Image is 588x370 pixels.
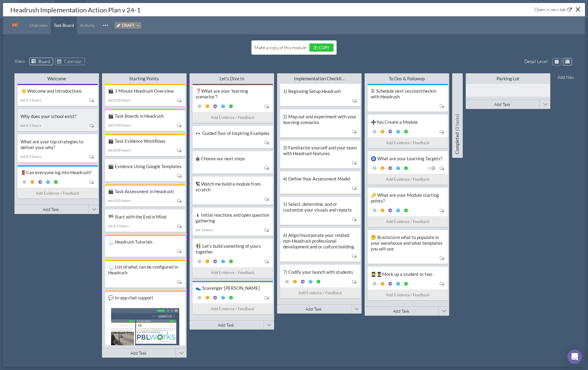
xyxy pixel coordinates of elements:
[371,208,372,213] span: -
[393,166,395,171] span: -
[283,232,357,250] div: 6) Align/Incorporate your related non-Headrush professional development and or culture building
[108,223,129,229] div: est. 0.5 hours
[401,129,403,134] span: -
[196,295,197,300] span: -
[299,290,342,296] span: Add Evidence / Feedback
[319,45,329,50] span: Copy
[277,305,350,314] button: Add Task
[393,129,395,134] span: -
[298,279,300,284] span: -
[14,58,27,65] span: View :
[21,88,95,94] div: 👋 Welcome and Introductions
[43,207,59,212] span: Add Task
[196,243,270,255] div: 👫 Let's build something of yours together
[401,166,403,171] span: -
[108,88,182,94] div: 🎬 3 Minute Headrush Overview
[283,145,357,156] div: 3) Familiarize yourself and your team with Headrush features
[196,104,197,109] span: -
[283,114,357,125] div: 2) Map out and experiment with your learning scenarios
[108,164,182,169] div: 🎬 Evidence Using Google Templates
[9,5,142,14] div: Headrush Implementation Action Plan v 24-1
[483,76,533,81] div: Parking Lot
[226,259,228,264] span: -
[210,295,213,300] span: -
[108,123,131,128] div: est. 0.05 hours
[218,322,234,327] span: Add Task
[211,306,254,312] span: Add Evidence / Feedback
[385,129,388,134] span: -
[203,295,205,300] span: -
[393,308,409,314] span: Add Task
[206,76,257,81] div: Let's Dive In
[386,218,430,225] span: Add Evidence / Feedback
[573,5,583,14] button: Close
[196,130,270,136] div: 👀 Guided Tour of Inspiring Examples
[218,295,220,300] span: -
[371,234,445,252] div: 🤔 Brainstorm what to populate in your warehouse and what templates you will use
[122,23,135,28] span: Draft
[21,123,41,128] div: est. 0.1 hours
[371,192,445,204] div: 🔑 What are your Module starting points?
[393,208,395,213] span: -
[21,154,41,159] div: est. 0.2 hours
[371,88,445,100] div: 🗓 Schedule next session/checkin with Headrush
[452,79,462,154] h5: Completed
[382,76,432,81] div: To Dos & Followup
[29,58,53,65] a: Board
[283,201,357,213] div: 5) Select, determine, and or customize your visuals and reports
[211,270,254,276] span: Add Evidence / Feedback
[226,295,228,300] span: -
[77,16,98,34] a: Activity
[454,113,460,131] span: (0 tasks)
[401,208,403,213] span: -
[196,156,270,161] div: 🛣 Choose our next steps
[385,208,388,213] span: -
[294,76,345,81] div: Implementation Checklist
[108,113,182,119] div: 🎬 Task Boards in Headrush
[283,176,357,182] div: 4) Define Your Assessment Model
[314,279,316,284] span: -
[130,350,147,356] span: Add Task
[51,16,77,34] a: Task Board
[27,16,51,34] a: Overview
[119,76,170,81] div: Starting Points
[30,23,48,28] span: Overview
[54,23,74,28] span: Task Board
[283,279,284,284] span: -
[21,97,41,103] div: est. 0.1 hours
[21,170,95,175] div: 🚪Can everyone log into Headrush?
[203,259,205,264] span: -
[365,307,438,316] button: Add Task
[283,88,357,94] div: 1) Beginning Setup Headrush
[115,22,141,29] button: Draft
[385,282,388,286] span: -
[378,282,380,286] span: -
[21,139,95,150] div: What are your top strategies to deliver your why?
[386,176,430,183] span: Add Evidence / Feedback
[196,285,270,291] div: 👟 Scavenger [PERSON_NAME]
[378,166,380,171] span: -
[64,59,82,64] span: Calendar
[31,76,82,81] div: Welcome
[567,349,582,364] div: Open Intercom Messenger
[305,306,322,311] span: Add Task
[190,321,263,330] button: Add Task
[203,104,205,109] span: -
[385,166,388,171] span: -
[35,180,37,184] span: -
[226,104,228,109] span: -
[108,214,182,220] div: 🏁 Start with the End in Mind
[43,180,45,184] span: -
[51,180,53,184] span: -
[108,138,182,144] div: 🎬 Task Evidence Workflows
[378,208,380,213] span: -
[401,282,403,286] span: -
[38,59,50,64] span: Board
[386,292,430,298] span: Add Evidence / Feedback
[108,295,182,301] div: 💬 In-app chat support
[80,23,95,28] span: Activity
[378,129,380,134] span: -
[254,44,306,51] div: Make a copy of this module
[21,113,95,119] div: Why does your school exist?
[108,148,131,153] div: est. 0.05 hours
